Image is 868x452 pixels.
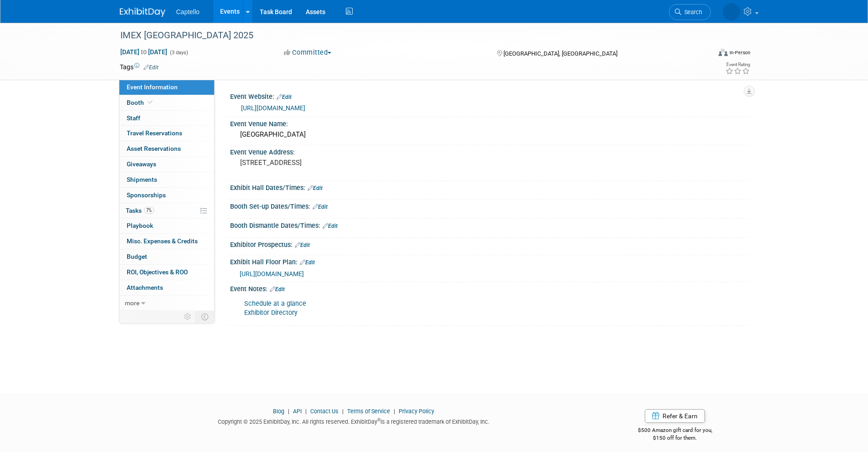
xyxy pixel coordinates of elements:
[241,104,305,112] a: [URL][DOMAIN_NAME]
[127,129,182,137] span: Travel Reservations
[277,94,292,100] a: Edit
[180,311,196,323] td: Personalize Event Tab Strip
[127,99,154,106] span: Booth
[127,268,188,276] span: ROI, Objectives & ROO
[244,309,298,317] a: Exhibitor Directory
[293,408,302,415] a: API
[323,223,338,229] a: Edit
[295,242,310,248] a: Edit
[230,90,749,102] div: Event Website:
[270,286,285,293] a: Edit
[120,8,165,17] img: ExhibitDay
[119,234,214,249] a: Misc. Expenses & Credits
[377,417,380,422] sup: ®
[119,157,214,172] a: Giveaways
[127,160,156,168] span: Giveaways
[230,238,749,250] div: Exhibitor Prospectus:
[126,207,154,214] span: Tasks
[240,159,436,167] pre: [STREET_ADDRESS]
[308,185,323,191] a: Edit
[125,299,139,307] span: more
[230,282,749,294] div: Event Notes:
[119,172,214,187] a: Shipments
[195,311,214,323] td: Toggle Event Tabs
[119,111,214,126] a: Staff
[117,27,697,44] div: IMEX [GEOGRAPHIC_DATA] 2025
[127,145,181,152] span: Asset Reservations
[119,280,214,295] a: Attachments
[300,259,315,266] a: Edit
[169,50,188,56] span: (3 days)
[240,270,304,277] a: [URL][DOMAIN_NAME]
[669,4,711,20] a: Search
[645,409,705,423] a: Refer & Earn
[119,265,214,280] a: ROI, Objectives & ROO
[127,253,147,260] span: Budget
[347,408,390,415] a: Terms of Service
[303,408,309,415] span: |
[503,50,617,57] span: [GEOGRAPHIC_DATA], [GEOGRAPHIC_DATA]
[119,95,214,110] a: Booth
[119,126,214,141] a: Travel Reservations
[127,191,166,199] span: Sponsorships
[281,48,335,57] button: Committed
[119,218,214,233] a: Playbook
[286,408,292,415] span: |
[119,141,214,156] a: Asset Reservations
[120,416,588,426] div: Copyright © 2025 ExhibitDay, Inc. All rights reserved. ExhibitDay is a registered trademark of Ex...
[127,83,178,91] span: Event Information
[119,188,214,203] a: Sponsorships
[230,117,749,128] div: Event Venue Name:
[144,64,159,71] a: Edit
[127,284,163,291] span: Attachments
[399,408,434,415] a: Privacy Policy
[127,114,140,122] span: Staff
[127,176,157,183] span: Shipments
[273,408,284,415] a: Blog
[119,203,214,218] a: Tasks7%
[120,48,168,56] span: [DATE] [DATE]
[139,48,148,56] span: to
[230,200,749,211] div: Booth Set-up Dates/Times:
[230,181,749,193] div: Exhibit Hall Dates/Times:
[729,49,750,56] div: In-Person
[176,8,200,15] span: Captello
[230,255,749,267] div: Exhibit Hall Floor Plan:
[601,434,749,442] div: $150 off for them.
[723,3,740,21] img: Mackenzie Hood
[237,128,742,142] div: [GEOGRAPHIC_DATA]
[144,207,154,214] span: 7%
[230,219,749,231] div: Booth Dismantle Dates/Times:
[601,421,749,442] div: $500 Amazon gift card for you,
[119,296,214,311] a: more
[119,249,214,264] a: Budget
[313,204,328,210] a: Edit
[391,408,397,415] span: |
[725,62,750,67] div: Event Rating
[119,80,214,95] a: Event Information
[244,300,306,308] a: Schedule at a glance
[127,222,153,229] span: Playbook
[681,9,702,15] span: Search
[719,49,728,56] img: Format-Inperson.png
[230,145,749,157] div: Event Venue Address:
[148,100,153,105] i: Booth reservation complete
[340,408,346,415] span: |
[657,47,751,61] div: Event Format
[310,408,339,415] a: Contact Us
[120,62,159,72] td: Tags
[127,237,198,245] span: Misc. Expenses & Credits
